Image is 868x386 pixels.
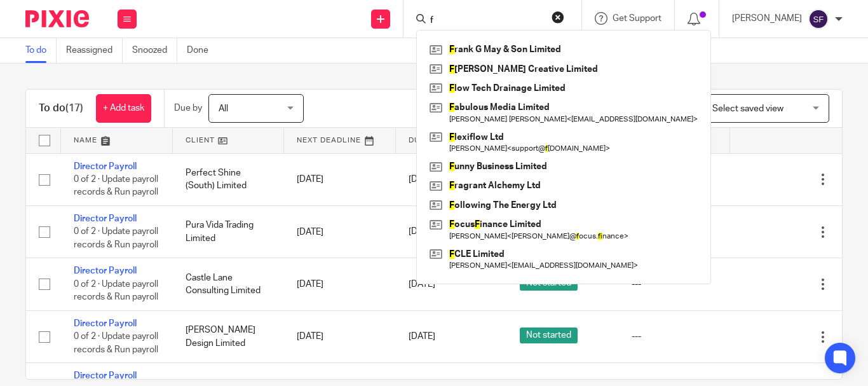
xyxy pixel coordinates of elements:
[74,228,158,250] span: 0 of 2 · Update payroll records & Run payroll
[74,371,137,380] a: Director Payroll
[552,11,564,24] button: Clear
[39,102,83,115] h1: To do
[173,310,285,362] td: [PERSON_NAME] Design Limited
[74,214,137,223] a: Director Payroll
[187,38,218,63] a: Done
[284,153,396,205] td: [DATE]
[632,278,718,291] div: ---
[613,14,661,23] span: Get Support
[409,175,435,184] span: [DATE]
[429,15,543,27] input: Search
[74,280,158,302] span: 0 of 2 · Update payroll records & Run payroll
[174,102,202,114] p: Due by
[284,258,396,310] td: [DATE]
[712,104,783,113] span: Select saved view
[219,104,228,113] span: All
[632,330,718,343] div: ---
[173,205,285,258] td: Pura Vida Trading Limited
[409,333,435,341] span: [DATE]
[409,228,435,237] span: [DATE]
[25,10,89,27] img: Pixie
[96,94,151,123] a: + Add task
[65,103,83,113] span: (17)
[284,205,396,258] td: [DATE]
[808,9,829,29] img: svg%3E
[74,266,137,275] a: Director Payroll
[409,280,435,289] span: [DATE]
[74,175,158,197] span: 0 of 2 · Update payroll records & Run payroll
[284,310,396,362] td: [DATE]
[74,332,158,354] span: 0 of 2 · Update payroll records & Run payroll
[74,162,137,171] a: Director Payroll
[732,12,802,25] p: [PERSON_NAME]
[74,319,137,328] a: Director Payroll
[25,38,57,63] a: To do
[66,38,123,63] a: Reassigned
[173,153,285,205] td: Perfect Shine (South) Limited
[132,38,177,63] a: Snoozed
[520,327,578,343] span: Not started
[173,258,285,310] td: Castle Lane Consulting Limited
